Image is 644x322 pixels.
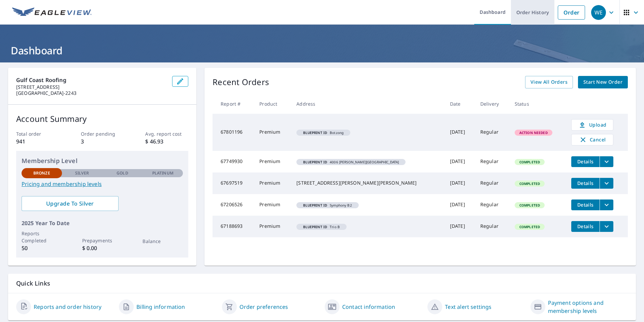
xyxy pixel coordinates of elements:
div: WE [591,5,606,20]
td: Premium [254,151,291,172]
p: [GEOGRAPHIC_DATA]-2243 [16,90,167,96]
a: Order preferences [239,303,288,311]
p: Gold [117,170,128,176]
p: Recent Orders [213,76,269,88]
p: Prepayments [82,237,123,244]
p: Bronze [33,170,50,176]
p: Total order [16,130,59,137]
p: 941 [16,137,59,145]
p: Silver [75,170,89,176]
span: Trio B [299,225,344,229]
td: 67206526 [213,194,254,216]
em: Blueprint ID [303,204,327,207]
span: Completed [515,224,544,229]
span: Botzong [299,131,348,134]
button: detailsBtn-67188693 [571,221,600,232]
em: Blueprint ID [303,225,327,229]
span: Cancel [578,136,606,144]
p: Order pending [81,130,124,137]
td: Regular [475,151,509,172]
a: Start New Order [578,76,628,88]
span: Start New Order [583,78,622,86]
p: [STREET_ADDRESS] [16,84,167,90]
span: Details [575,158,595,165]
button: filesDropdownBtn-67749930 [600,156,613,167]
td: Regular [475,114,509,151]
span: Upload [576,121,609,129]
span: Completed [515,160,544,164]
span: Completed [515,203,544,208]
span: Details [575,202,595,208]
td: Regular [475,194,509,216]
span: 4006 [PERSON_NAME][GEOGRAPHIC_DATA] [299,160,403,164]
td: Regular [475,216,509,237]
p: Account Summary [16,113,188,125]
td: 67188693 [213,216,254,237]
p: Quick Links [16,279,628,288]
a: Text alert settings [445,303,491,311]
p: $ 46.93 [145,137,188,145]
button: filesDropdownBtn-67697519 [600,178,613,189]
td: 67697519 [213,172,254,194]
a: Reports and order history [34,303,101,311]
p: Membership Level [22,156,183,165]
a: Pricing and membership levels [22,180,183,188]
p: Platinum [152,170,173,176]
span: Completed [515,181,544,186]
td: [DATE] [445,216,475,237]
a: Order [558,5,585,20]
th: Delivery [475,94,509,114]
td: [DATE] [445,151,475,172]
td: [DATE] [445,194,475,216]
a: Contact information [342,303,395,311]
th: Status [509,94,566,114]
p: 3 [81,137,124,145]
p: Gulf Coast Roofing [16,76,167,84]
button: detailsBtn-67749930 [571,156,600,167]
button: detailsBtn-67697519 [571,178,600,189]
button: Cancel [571,134,613,145]
td: 67801196 [213,114,254,151]
span: View All Orders [530,78,568,86]
td: Premium [254,194,291,216]
span: Details [575,180,595,186]
p: Avg. report cost [145,130,188,137]
button: filesDropdownBtn-67206526 [600,199,613,210]
th: Address [291,94,445,114]
h1: Dashboard [8,44,636,57]
td: [DATE] [445,172,475,194]
p: 2025 Year To Date [22,219,183,227]
em: Blueprint ID [303,160,327,164]
a: View All Orders [525,76,573,88]
p: $ 0.00 [82,244,123,252]
a: Billing information [136,303,185,311]
a: Payment options and membership levels [548,299,628,315]
span: Details [575,223,595,230]
span: Symphony B2 [299,204,356,207]
p: Balance [142,238,183,245]
th: Report # [213,94,254,114]
img: EV Logo [12,7,92,18]
button: detailsBtn-67206526 [571,199,600,210]
th: Product [254,94,291,114]
em: Blueprint ID [303,131,327,134]
td: Premium [254,114,291,151]
td: [DATE] [445,114,475,151]
td: Premium [254,172,291,194]
a: Upload [571,119,613,131]
td: Premium [254,216,291,237]
button: filesDropdownBtn-67188693 [600,221,613,232]
span: Upgrade To Silver [27,200,113,207]
td: Regular [475,172,509,194]
p: Reports Completed [22,230,62,244]
td: 67749930 [213,151,254,172]
th: Date [445,94,475,114]
p: 50 [22,244,62,252]
div: [STREET_ADDRESS][PERSON_NAME][PERSON_NAME] [296,180,439,186]
span: Action Needed [515,130,552,135]
a: Upgrade To Silver [22,196,119,211]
